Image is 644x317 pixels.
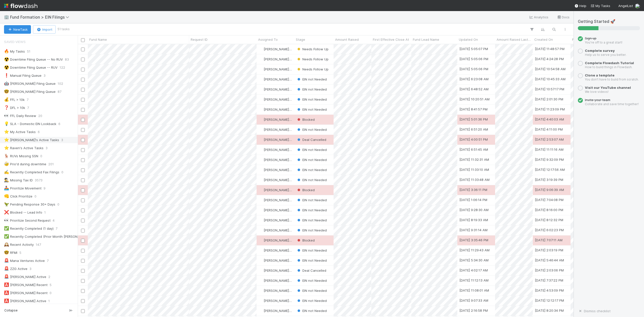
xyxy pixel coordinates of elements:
[259,47,292,52] div: [PERSON_NAME]-Gayob
[259,228,263,232] img: avatar_45aa71e2-cea6-4b00-9298-a0421aa61a2d.png
[81,128,85,132] input: Toggle Row Selected
[60,64,65,71] span: 122
[4,113,9,118] span: 👀
[557,14,570,20] a: Docs
[81,88,85,92] input: Toggle Row Selected
[296,238,315,242] span: Blocked
[4,89,56,95] div: [PERSON_NAME] Filing Queue
[296,177,327,182] div: EIN not Needed
[4,72,42,79] div: Manual Filing Queue
[81,78,85,82] input: Toggle Row Selected
[296,299,327,303] span: EIN not Needed
[259,137,292,142] div: [PERSON_NAME]-Gayob
[81,188,85,192] input: Toggle Row Selected
[535,147,563,152] div: [DATE] 11:11:16 AM
[296,197,327,203] div: EIN not Needed
[296,228,327,233] div: EIN not Needed
[585,49,615,53] a: Complete survey
[259,158,263,162] img: avatar_45aa71e2-cea6-4b00-9298-a0421aa61a2d.png
[296,208,327,213] div: EIN not Needed
[535,97,563,102] div: [DATE] 2:01:30 PM
[264,218,301,222] span: [PERSON_NAME]-Gayob
[259,168,263,172] img: avatar_45aa71e2-cea6-4b00-9298-a0421aa61a2d.png
[296,268,326,273] div: Deal Cancelled
[81,108,85,112] input: Toggle Row Selected
[61,137,63,143] span: 3
[535,217,563,222] div: [DATE] 8:12:32 PM
[459,167,489,172] div: [DATE] 11:33:10 AM
[296,47,329,51] span: Needs Follow Up
[259,289,263,293] img: avatar_45aa71e2-cea6-4b00-9298-a0421aa61a2d.png
[535,137,564,142] div: [DATE] 2:53:07 AM
[296,188,315,192] span: Blocked
[296,289,327,293] span: EIN not Needed
[585,98,610,102] span: Invite your team
[259,97,292,102] div: [PERSON_NAME]-Gayob
[534,37,553,42] span: Created On
[4,73,9,77] span: ❗
[4,65,9,69] span: ☢️
[58,81,63,87] span: 102
[459,127,488,132] div: [DATE] 6:51:20 AM
[27,48,30,55] span: 51
[635,4,640,9] img: avatar_45aa71e2-cea6-4b00-9298-a0421aa61a2d.png
[585,61,634,65] span: Complete Flowdash Tutorial
[535,46,565,51] div: [DATE] 11:48:57 PM
[296,37,305,42] span: Stage
[535,258,564,263] div: [DATE] 5:46:44 AM
[4,97,9,102] span: 💰
[572,37,587,42] span: Fund Link
[259,258,263,262] img: avatar_45aa71e2-cea6-4b00-9298-a0421aa61a2d.png
[296,97,327,101] span: EIN not Needed
[259,117,263,122] img: avatar_45aa71e2-cea6-4b00-9298-a0421aa61a2d.png
[296,218,327,222] span: EIN not Needed
[535,308,564,313] div: [DATE] 8:20:34 PM
[259,218,292,223] div: [PERSON_NAME]-Gayob
[81,229,85,232] input: Toggle Row Selected
[296,248,327,253] div: EIN not Needed
[259,57,292,62] div: [PERSON_NAME]-Gayob
[259,278,292,283] div: [PERSON_NAME]-Gayob
[296,208,327,212] span: EIN not Needed
[590,4,610,8] span: My Tasks
[296,107,327,111] span: EIN not Needed
[459,278,489,283] div: [DATE] 11:12:13 AM
[259,197,292,203] div: [PERSON_NAME]-Gayob
[4,121,56,127] div: SLA - Domestic EIN Lookback
[535,227,564,232] div: [DATE] 6:02:23 PM
[296,218,327,223] div: EIN not Needed
[81,209,85,212] input: Toggle Row Selected
[58,27,70,31] small: 51 tasks
[259,178,263,182] img: avatar_45aa71e2-cea6-4b00-9298-a0421aa61a2d.png
[459,56,488,61] div: [DATE] 5:05:06 PM
[4,37,26,47] span: Saved Views
[81,118,85,122] input: Toggle Row Selected
[258,37,278,42] span: Assigned To
[4,57,9,61] span: ☢️
[585,73,615,77] a: Clone a template
[259,218,263,222] img: avatar_45aa71e2-cea6-4b00-9298-a0421aa61a2d.png
[264,158,301,162] span: [PERSON_NAME]-Gayob
[373,37,409,42] span: First Effective Close At
[4,81,9,86] span: 🤖
[4,48,25,55] div: My Tasks
[81,68,85,71] input: Toggle Row Selected
[535,298,564,303] div: [DATE] 12:12:17 PM
[259,279,263,283] img: avatar_45aa71e2-cea6-4b00-9298-a0421aa61a2d.png
[296,77,327,81] span: EIN not Needed
[27,105,29,111] span: 7
[264,228,301,232] span: [PERSON_NAME]-Gayob
[4,2,37,10] img: logo-inverted-e16ddd16eac7371096b0.svg
[259,127,292,132] div: [PERSON_NAME]-Gayob
[296,77,327,82] div: EIN not Needed
[259,47,263,51] img: avatar_45aa71e2-cea6-4b00-9298-a0421aa61a2d.png
[535,177,563,182] div: [DATE] 3:19:39 PM
[4,89,9,94] span: 🤓
[4,129,36,135] div: My Active Tasks
[535,197,563,202] div: [DATE] 7:04:08 PM
[259,148,263,152] img: avatar_45aa71e2-cea6-4b00-9298-a0421aa61a2d.png
[590,3,610,8] a: My Tasks
[259,77,292,82] div: [PERSON_NAME]-Gayob
[81,309,85,313] input: Toggle Row Selected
